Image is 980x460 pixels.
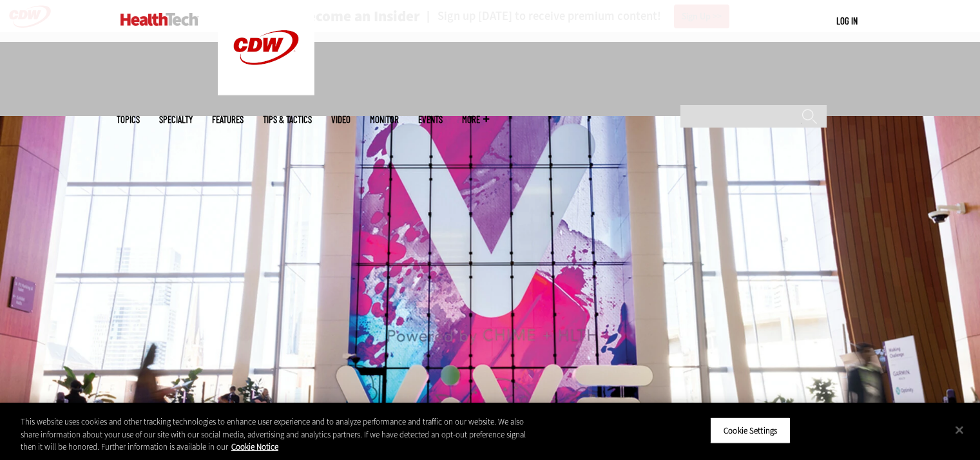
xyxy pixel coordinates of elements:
a: MonITor [370,115,399,124]
button: Close [945,416,974,444]
div: User menu [836,14,858,28]
span: More [462,115,489,124]
a: Features [212,115,244,124]
a: Tips & Tactics [263,115,312,124]
a: CDW [218,85,314,99]
a: More information about your privacy [231,441,278,452]
a: Video [331,115,351,124]
span: Topics [117,115,140,124]
a: Log in [836,15,858,26]
button: Cookie Settings [710,417,791,444]
a: Events [418,115,443,124]
span: Specialty [159,115,193,124]
img: Home [120,13,198,26]
div: This website uses cookies and other tracking technologies to enhance user experience and to analy... [21,416,539,454]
